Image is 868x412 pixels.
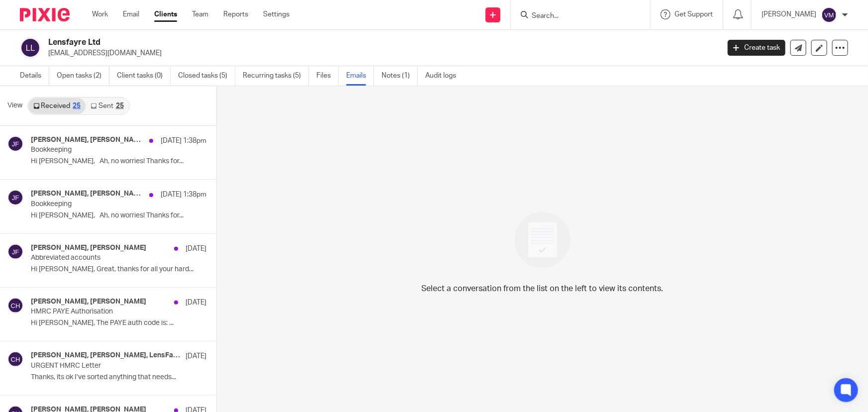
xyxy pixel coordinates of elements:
p: Thanks, its ok I’ve sorted anything that needs... [31,373,206,382]
p: Bookkeeping [31,146,172,154]
p: [DATE] 1:38pm [161,136,206,146]
h2: Lensfayre Ltd [48,37,580,48]
a: Recurring tasks (5) [243,66,309,86]
span: Get Support [675,11,713,18]
a: Team [192,9,208,19]
div: 25 [116,103,124,109]
p: HMRC PAYE Authorisation [31,308,172,316]
a: Email [123,9,139,19]
a: Audit logs [425,66,464,86]
h4: [PERSON_NAME], [PERSON_NAME] [31,298,146,306]
img: Pixie [20,8,70,21]
img: svg%3E [7,244,23,260]
input: Search [531,12,620,21]
h4: [PERSON_NAME], [PERSON_NAME], LensFayre Admin, [PERSON_NAME] [31,351,181,360]
a: Received25 [28,98,86,114]
img: image [508,206,577,275]
img: svg%3E [7,136,23,152]
p: Hi [PERSON_NAME], The PAYE auth code is: ... [31,319,206,327]
p: Hi [PERSON_NAME], Great, thanks for all your hard... [31,265,206,274]
a: Reports [223,9,248,19]
img: svg%3E [821,7,837,23]
span: View [7,101,22,111]
a: Client tasks (0) [117,66,171,86]
a: Details [20,66,49,86]
a: Emails [346,66,374,86]
a: Notes (1) [382,66,418,86]
a: Create task [728,40,785,56]
p: Select a conversation from the list on the left to view its contents. [422,283,664,295]
img: svg%3E [7,351,23,367]
a: Clients [154,9,177,19]
p: [PERSON_NAME] [762,9,816,19]
div: 25 [73,103,81,109]
a: Files [316,66,339,86]
a: Closed tasks (5) [178,66,235,86]
a: Work [92,9,108,19]
h4: [PERSON_NAME], [PERSON_NAME], [PERSON_NAME] [31,136,144,144]
p: Hi [PERSON_NAME], Ah, no worries! Thanks for... [31,157,206,166]
h4: [PERSON_NAME], [PERSON_NAME] [31,244,146,252]
img: svg%3E [7,298,23,313]
p: Abbreviated accounts [31,254,172,262]
img: svg%3E [20,37,41,58]
p: Bookkeeping [31,200,172,208]
a: Open tasks (2) [57,66,109,86]
a: Settings [263,9,289,19]
a: Sent25 [86,98,128,114]
img: svg%3E [7,190,23,206]
p: [DATE] [186,351,206,361]
p: [EMAIL_ADDRESS][DOMAIN_NAME] [48,48,713,58]
h4: [PERSON_NAME], [PERSON_NAME], [PERSON_NAME] [31,190,144,198]
p: [DATE] [186,298,206,308]
p: URGENT HMRC Letter [31,362,172,370]
p: [DATE] [186,244,206,254]
p: [DATE] 1:38pm [161,190,206,200]
p: Hi [PERSON_NAME], Ah, no worries! Thanks for... [31,211,206,220]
